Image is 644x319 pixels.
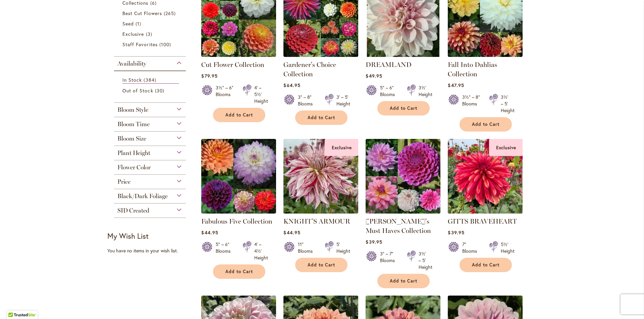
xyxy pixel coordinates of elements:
[419,84,432,98] div: 3½' Height
[216,84,234,104] div: 3½" – 6" Blooms
[117,178,130,185] span: Price
[366,73,382,79] span: $49.95
[117,60,146,67] span: Availability
[283,61,336,78] a: Gardener's Choice Collection
[122,76,179,84] a: In Stock 384
[122,41,179,48] a: Staff Favorites
[117,164,151,171] span: Flower Color
[117,149,150,157] span: Plant Height
[283,82,300,88] span: $64.95
[136,20,143,27] span: 1
[122,20,134,27] span: Seed
[122,77,142,83] span: In Stock
[117,207,149,214] span: SID Created
[122,10,179,17] a: Best Cut Flowers
[283,217,350,225] a: KNIGHT'S ARMOUR
[164,10,177,17] span: 265
[122,87,179,94] a: Out of Stock 30
[201,217,272,225] a: Fabulous Five Collection
[325,139,358,156] div: Exclusive
[390,105,417,111] span: Add to Cart
[144,76,158,83] span: 384
[201,139,276,214] img: Fabulous Five Collection
[201,209,276,215] a: Fabulous Five Collection
[462,94,481,114] div: 3½" – 8" Blooms
[419,250,432,270] div: 3½' – 5' Height
[377,274,430,288] button: Add to Cart
[201,73,217,79] span: $79.95
[5,295,24,314] iframe: Launch Accessibility Center
[448,217,517,225] a: GITTS BRAVEHEART
[225,269,253,274] span: Add to Cart
[472,122,499,127] span: Add to Cart
[225,112,253,118] span: Add to Cart
[448,61,497,78] a: Fall Into Dahlias Collection
[122,87,153,94] span: Out of Stock
[283,52,358,58] a: Gardener's Choice Collection
[501,94,515,114] div: 3½' – 5' Height
[213,108,265,122] button: Add to Cart
[448,139,523,214] img: GITTS BRAVEHEART
[201,229,218,236] span: $44.95
[254,241,268,261] div: 4' – 4½' Height
[295,258,347,272] button: Add to Cart
[366,61,412,69] a: DREAMLAND
[201,52,276,58] a: CUT FLOWER COLLECTION
[213,264,265,279] button: Add to Cart
[366,217,431,235] a: [PERSON_NAME]'s Must Haves Collection
[298,241,317,254] div: 11" Blooms
[117,106,148,113] span: Bloom Style
[122,31,144,37] span: Exclusive
[159,41,173,48] span: 100
[122,41,158,48] span: Staff Favorites
[489,139,523,156] div: Exclusive
[155,87,166,94] span: 30
[448,82,464,88] span: $47.95
[107,247,197,254] div: You have no items in your wish list.
[501,241,515,254] div: 5½' Height
[448,209,523,215] a: GITTS BRAVEHEART Exclusive
[282,137,360,215] img: KNIGHTS ARMOUR
[366,209,440,215] a: Heather's Must Haves Collection
[380,84,399,98] div: 5" – 6" Blooms
[460,117,512,132] button: Add to Cart
[462,241,481,254] div: 7" Blooms
[295,110,347,125] button: Add to Cart
[216,241,234,261] div: 5" – 6" Blooms
[390,278,417,284] span: Add to Cart
[336,241,350,254] div: 5' Height
[448,52,523,58] a: Fall Into Dahlias Collection
[380,250,399,270] div: 3" – 7" Blooms
[146,30,154,37] span: 3
[122,20,179,27] a: Seed
[283,209,358,215] a: KNIGHTS ARMOUR Exclusive
[460,258,512,272] button: Add to Cart
[308,262,335,268] span: Add to Cart
[254,84,268,104] div: 4' – 5½' Height
[377,101,430,115] button: Add to Cart
[448,229,464,236] span: $39.95
[308,115,335,121] span: Add to Cart
[366,139,440,214] img: Heather's Must Haves Collection
[472,262,499,268] span: Add to Cart
[122,10,162,16] span: Best Cut Flowers
[201,61,264,69] a: Cut Flower Collection
[117,135,146,142] span: Bloom Size
[336,94,350,107] div: 3' – 5' Height
[366,239,382,245] span: $39.95
[122,30,179,37] a: Exclusive
[366,52,440,58] a: DREAMLAND Exclusive
[283,229,300,236] span: $44.95
[117,192,168,200] span: Black/Dark Foliage
[298,94,317,107] div: 3" – 8" Blooms
[107,231,149,241] strong: My Wish List
[117,121,150,128] span: Bloom Time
